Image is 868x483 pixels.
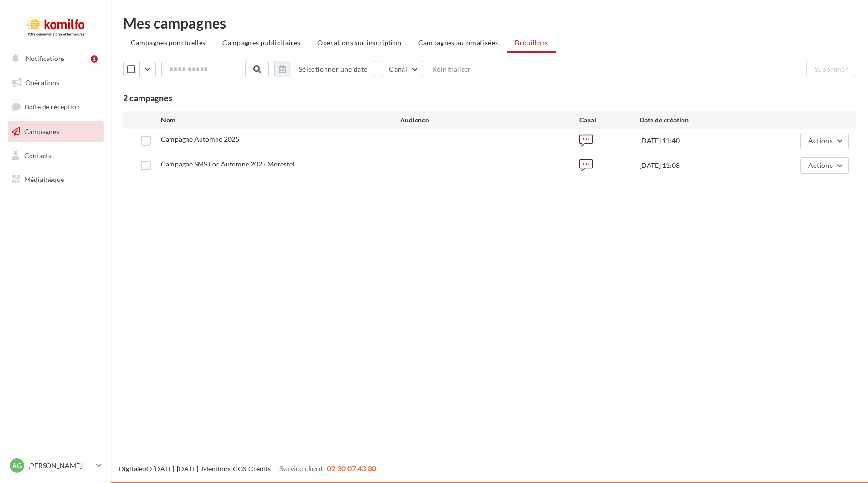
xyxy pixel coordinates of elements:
a: Boîte de réception [6,96,106,117]
span: Boîte de réception [25,103,80,111]
a: Opérations [6,73,106,93]
div: Nom [161,115,400,125]
button: Réinitialiser [429,63,475,75]
button: Actions [800,133,849,149]
a: AG [PERSON_NAME] [8,456,104,475]
button: Sélectionner une date [274,61,375,77]
div: Mes campagnes [123,15,856,30]
span: Notifications [26,54,65,62]
span: Campagnes automatisées [418,38,498,46]
span: Campagne Automne 2025 [161,135,239,143]
span: Actions [808,161,833,169]
div: 1 [91,55,98,63]
span: Opérations [25,78,59,87]
div: Date de création [639,115,759,125]
span: AG [12,461,22,470]
span: Contacts [24,151,51,159]
a: Mentions [202,465,231,473]
a: Campagnes [6,121,106,142]
span: 2 campagnes [123,92,172,103]
div: [DATE] 11:08 [639,161,759,170]
button: Actions [800,157,849,174]
a: Digitaleo [119,465,146,473]
div: Audience [400,115,580,125]
div: Canal [579,115,639,125]
span: © [DATE]-[DATE] - - - [119,465,376,473]
span: Campagnes ponctuelles [131,38,205,46]
button: Notifications 1 [6,48,102,69]
span: 02 30 07 43 80 [327,464,376,473]
span: Operations sur inscription [317,38,401,46]
span: Médiathèque [24,175,64,183]
span: Service client [279,464,323,473]
span: Campagne SMS Loc Automne 2025 Morestel [161,160,294,168]
a: Crédits [248,465,271,473]
a: CGS [233,465,246,473]
p: [PERSON_NAME] [28,461,93,470]
a: Médiathèque [6,169,106,190]
span: Actions [808,136,833,145]
span: Campagnes [24,127,59,136]
button: Canal [381,61,423,77]
button: Supprimer [806,61,856,77]
span: Campagnes publicitaires [222,38,300,46]
div: [DATE] 11:40 [639,136,759,146]
button: Sélectionner une date [291,61,375,77]
a: Contacts [6,146,106,166]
